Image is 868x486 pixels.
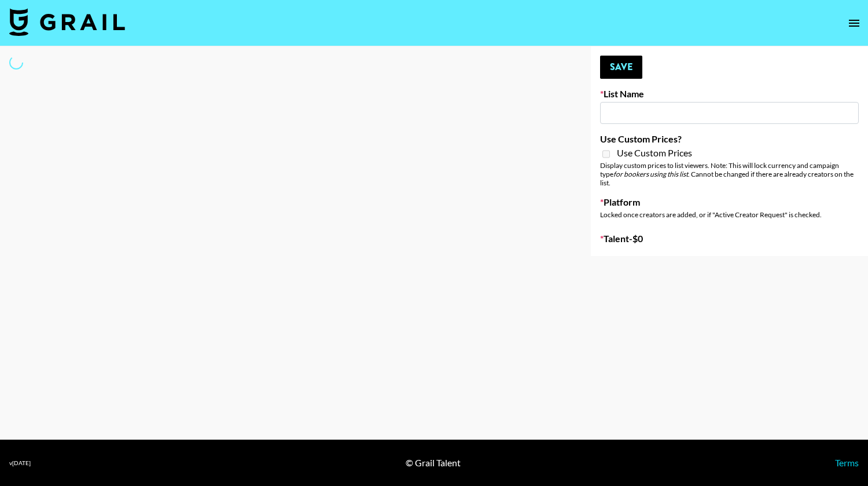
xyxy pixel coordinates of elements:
span: Use Custom Prices [617,147,692,159]
label: Use Custom Prices? [600,133,859,145]
label: Platform [600,196,859,208]
button: open drawer [843,12,866,35]
div: © Grail Talent [406,457,461,469]
a: Terms [835,457,859,468]
button: Save [600,56,642,79]
div: Display custom prices to list viewers. Note: This will lock currency and campaign type . Cannot b... [600,161,859,187]
div: v [DATE] [9,459,31,467]
em: for bookers using this list [613,170,688,178]
label: Talent - $ 0 [600,233,859,244]
img: Grail Talent [9,8,125,36]
div: Locked once creators are added, or if "Active Creator Request" is checked. [600,210,859,219]
label: List Name [600,88,859,100]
